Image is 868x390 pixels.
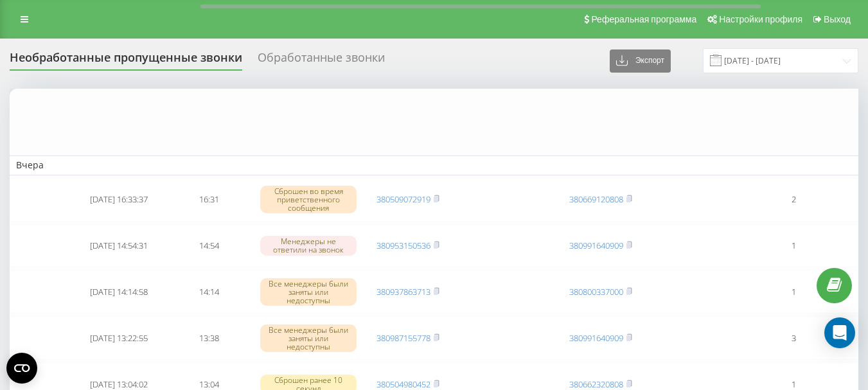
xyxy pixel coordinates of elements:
[719,14,802,24] span: Настройки профиля
[260,278,357,306] div: Все менеджеры были заняты или недоступны
[376,286,430,297] a: 380937863713
[824,317,855,348] div: Open Intercom Messenger
[376,193,430,205] a: 380509072919
[376,240,430,251] a: 380953150536
[748,178,838,222] td: 2
[569,193,623,205] a: 380669120808
[376,378,430,390] a: 380504980452
[164,178,254,222] td: 16:31
[6,353,37,384] button: Open CMP widget
[591,14,696,24] span: Реферальная программа
[569,286,623,297] a: 380800337000
[164,224,254,268] td: 14:54
[260,186,357,214] div: Сброшен во время приветственного сообщения
[569,240,623,251] a: 380991640909
[824,14,851,24] span: Выход
[569,378,623,390] a: 380662320808
[748,316,838,360] td: 3
[164,316,254,360] td: 13:38
[74,224,164,268] td: [DATE] 14:54:31
[260,324,357,353] div: Все менеджеры были заняты или недоступны
[258,51,385,71] div: Обработанные звонки
[74,178,164,222] td: [DATE] 16:33:37
[74,316,164,360] td: [DATE] 13:22:55
[10,51,242,71] div: Необработанные пропущенные звонки
[748,224,838,268] td: 1
[569,332,623,344] a: 380991640909
[74,270,164,314] td: [DATE] 14:14:58
[164,270,254,314] td: 14:14
[610,49,671,73] button: Экспорт
[260,236,357,255] div: Менеджеры не ответили на звонок
[748,270,838,314] td: 1
[376,332,430,344] a: 380987155778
